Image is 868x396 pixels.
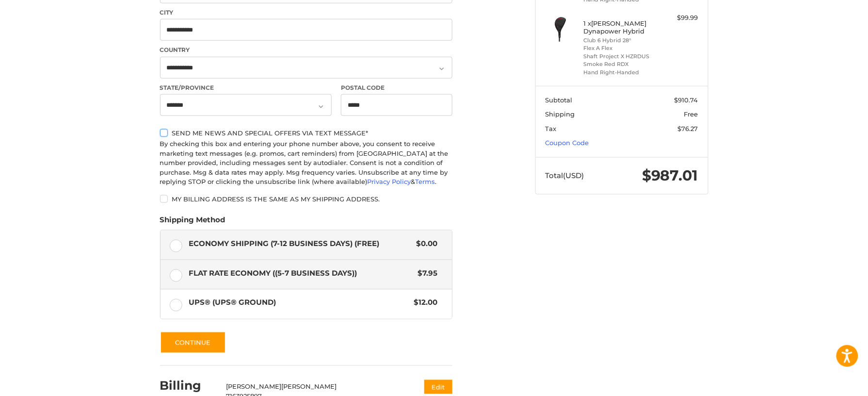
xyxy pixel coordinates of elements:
[160,46,452,54] label: Country
[368,178,411,185] a: Privacy Policy
[545,110,575,118] span: Shipping
[416,178,435,185] a: Terms
[413,268,438,279] span: $7.95
[583,19,658,35] h4: 1 x [PERSON_NAME] Dynapower Hybrid
[642,166,698,184] span: $987.01
[424,380,452,394] button: Edit
[281,383,337,391] span: [PERSON_NAME]
[226,383,281,391] span: [PERSON_NAME]
[684,110,698,118] span: Free
[660,13,698,23] div: $99.99
[189,297,409,309] span: UPS® (UPS® Ground)
[545,125,556,132] span: Tax
[160,195,452,203] label: My billing address is the same as my shipping address.
[160,129,452,137] label: Send me news and special offers via text message*
[545,171,584,180] span: Total (USD)
[545,139,589,147] a: Coupon Code
[189,238,412,249] span: Economy Shipping (7-12 Business Days) (Free)
[160,139,452,187] div: By checking this box and entering your phone number above, you consent to receive marketing text ...
[583,44,658,52] li: Flex A Flex
[583,68,658,77] li: Hand Right-Handed
[160,83,332,92] label: State/Province
[583,36,658,45] li: Club 6 Hybrid 28°
[160,331,226,354] button: Continue
[675,96,698,104] span: $910.74
[583,52,658,68] li: Shaft Project X HZRDUS Smoke Red RDX
[341,83,452,92] label: Postal Code
[160,214,225,230] legend: Shipping Method
[412,238,438,249] span: $0.00
[189,268,413,279] span: Flat Rate Economy ((5-7 Business Days))
[160,379,217,394] h2: Billing
[545,96,572,104] span: Subtotal
[409,297,438,309] span: $12.00
[678,125,698,132] span: $76.27
[160,8,452,17] label: City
